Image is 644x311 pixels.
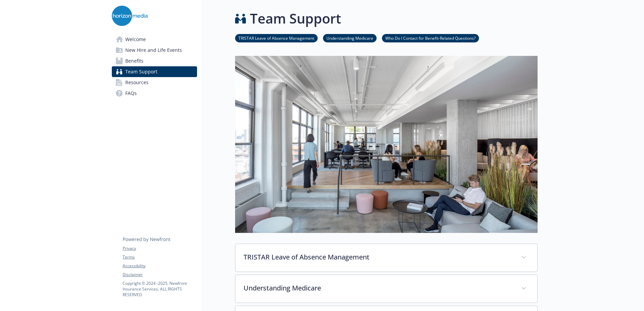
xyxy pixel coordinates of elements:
span: Welcome [125,34,146,45]
a: New Hire and Life Events [112,45,197,56]
p: Copyright © 2024 - 2025 , Newfront Insurance Services, ALL RIGHTS RESERVED [123,280,197,298]
span: New Hire and Life Events [125,45,182,56]
a: Who Do I Contact for Benefit-Related Questions? [382,35,479,41]
span: FAQs [125,88,137,99]
a: Welcome [112,34,197,45]
div: TRISTAR Leave of Absence Management [235,244,537,272]
a: Privacy [123,245,197,251]
span: Resources [125,77,149,88]
a: Accessibility [123,263,197,269]
a: Team Support [112,66,197,77]
a: FAQs [112,88,197,99]
a: Benefits [112,56,197,66]
h1: Team Support [250,8,341,29]
a: Resources [112,77,197,88]
a: Disclaimer [123,272,197,278]
span: Benefits [125,56,143,66]
p: Understanding Medicare [244,283,513,293]
a: Understanding Medicare [323,35,377,41]
span: Team Support [125,66,157,77]
a: Terms [123,254,197,260]
div: Understanding Medicare [235,275,537,303]
a: TRISTAR Leave of Absence Management [235,35,318,41]
p: TRISTAR Leave of Absence Management [244,252,513,262]
img: team support page banner [235,56,538,233]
